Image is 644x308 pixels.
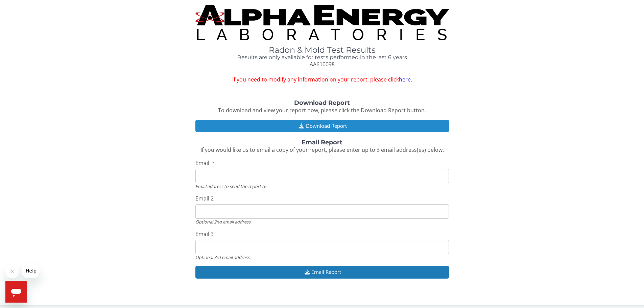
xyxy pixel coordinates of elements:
span: Email [195,159,209,167]
button: Download Report [195,120,449,132]
span: Email 3 [195,230,214,238]
img: TightCrop.jpg [195,5,449,40]
iframe: Button to launch messaging window [5,281,27,303]
span: If you would like us to email a copy of your report, please enter up to 3 email address(es) below. [200,146,444,153]
a: here. [399,76,412,83]
span: AA610098 [310,61,335,68]
iframe: Message from company [22,263,40,278]
h1: Radon & Mold Test Results [195,46,449,54]
strong: Download Report [294,99,350,106]
iframe: Close message [5,265,19,278]
div: Optional 2nd email address [195,219,449,225]
strong: Email Report [302,139,342,146]
button: Email Report [195,266,449,278]
span: If you need to modify any information on your report, please click [195,76,449,84]
span: To download and view your report now, please click the Download Report button. [218,106,426,114]
div: Optional 3rd email address [195,254,449,260]
h4: Results are only available for tests performed in the last 6 years [195,54,449,61]
span: Email 2 [195,195,214,202]
div: Email address to send the report to [195,183,449,189]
